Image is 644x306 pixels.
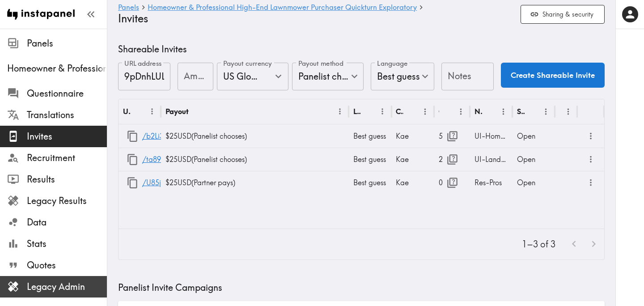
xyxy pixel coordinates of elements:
div: Status [517,107,525,116]
span: Results [27,173,107,186]
span: Recruitment [27,152,107,164]
button: Menu [145,105,159,119]
div: Open [513,124,555,148]
button: Menu [376,105,390,119]
span: Quotes [27,259,107,272]
button: more [584,175,598,190]
div: $25 USD ( Panelist chooses ) [161,124,349,148]
div: Res-Pros [470,171,513,194]
button: more [584,152,598,167]
div: Notes [475,107,482,116]
button: more [584,129,598,144]
button: Create Shareable Invite [501,63,605,88]
button: Sharing & security [521,5,605,24]
span: Questionnaire [27,87,107,100]
div: Best guess [349,171,391,194]
button: Sort [483,105,497,119]
div: 2 [439,148,466,171]
button: Menu [454,105,468,119]
div: URL [123,107,131,116]
label: Payout currency [223,59,272,68]
button: Open [271,69,285,83]
div: Open [513,148,555,171]
p: 1–3 of 3 [522,238,555,251]
div: UI-Landscapers [470,148,513,171]
button: Sort [362,105,376,119]
div: 0 [439,171,466,194]
button: Sort [560,105,574,119]
span: Homeowner & Professional High-End Lawnmower Purchaser Quickturn Exploratory [7,62,107,75]
span: Translations [27,109,107,121]
a: /ta89ufAy3 [142,148,179,171]
div: Kae [391,124,434,148]
div: Creator [396,107,403,116]
button: Menu [539,105,553,119]
button: Sort [190,105,203,119]
div: Best guess [349,148,391,171]
h4: Invites [118,12,513,25]
h5: Panelist Invite Campaigns [118,281,605,294]
div: 5 [439,125,466,148]
a: /U85jG9UnG [142,171,185,194]
span: Panels [27,37,107,50]
div: Payout [165,107,189,116]
div: UI-Homeowners [470,124,513,148]
a: Homeowner & Professional High-End Lawnmower Purchaser Quickturn Exploratory [148,4,417,12]
label: Language [377,59,407,68]
button: Menu [496,105,510,119]
span: Invites [27,130,107,143]
button: Sort [440,105,454,119]
label: Payout method [298,59,343,68]
a: Panels [118,4,139,12]
a: /b2Li3y5Ag [142,125,181,148]
button: Menu [418,105,432,119]
div: Opens [439,107,440,116]
h5: Shareable Invites [118,43,605,55]
div: Panelist chooses [292,63,364,90]
label: URL address [124,59,162,68]
button: Sort [525,105,539,119]
div: Kae [391,148,434,171]
button: Menu [561,105,575,119]
span: Stats [27,238,107,250]
div: $25 USD ( Partner pays ) [161,171,349,194]
div: Kae [391,171,434,194]
div: Best guess [371,63,434,90]
span: Legacy Admin [27,280,107,293]
div: $25 USD ( Panelist chooses ) [161,148,349,171]
span: Data [27,216,107,229]
div: Open [513,171,555,194]
button: Menu [333,105,347,119]
button: Sort [404,105,418,119]
div: Best guess [349,124,391,148]
span: Legacy Results [27,195,107,207]
button: Sort [131,105,145,119]
div: Language [353,107,361,116]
